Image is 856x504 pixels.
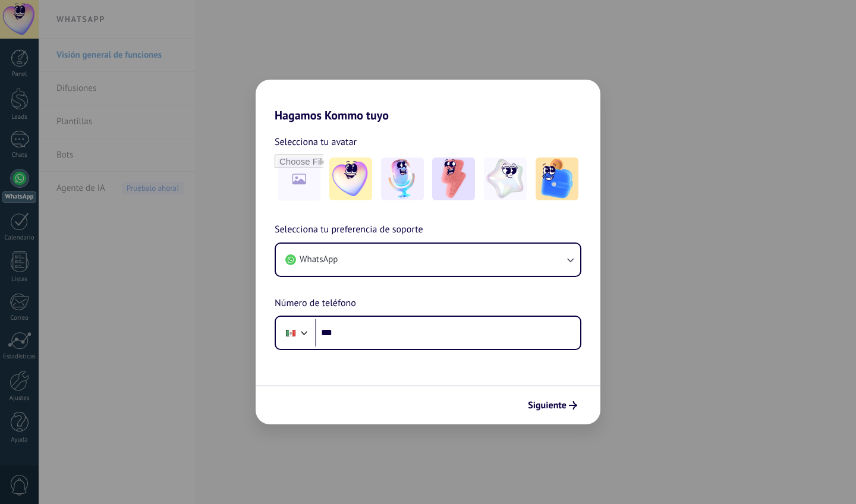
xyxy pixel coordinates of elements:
img: -2.jpeg [381,157,424,200]
img: -4.jpeg [484,157,527,200]
span: Siguiente [528,401,567,409]
div: Mexico: + 52 [279,320,302,345]
button: WhatsApp [276,244,580,276]
button: Siguiente [523,395,583,415]
img: -5.jpeg [536,157,578,200]
img: -3.jpeg [432,157,475,200]
h2: Hagamos Kommo tuyo [256,80,600,122]
img: -1.jpeg [329,157,372,200]
span: WhatsApp [300,254,338,266]
span: Selecciona tu preferencia de soporte [275,222,423,238]
span: Selecciona tu avatar [275,134,357,150]
span: Número de teléfono [275,296,356,311]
